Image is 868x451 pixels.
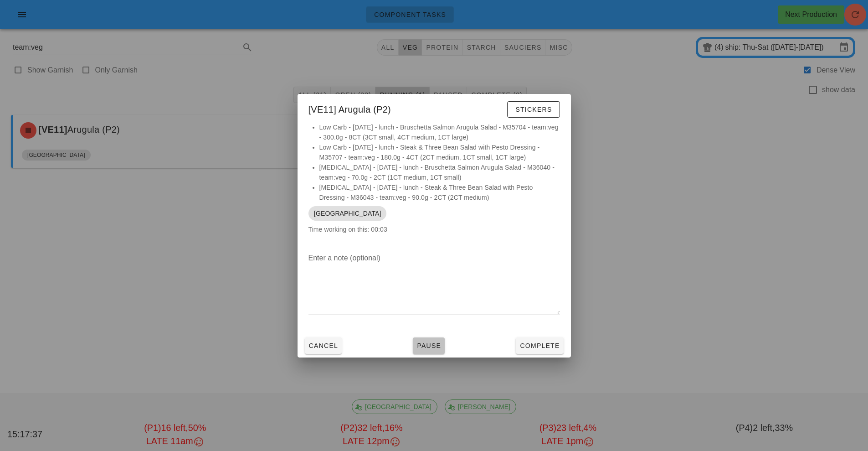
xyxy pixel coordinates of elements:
[314,206,381,221] span: [GEOGRAPHIC_DATA]
[507,101,560,118] button: Stickers
[516,337,563,354] button: Complete
[519,342,560,349] span: Complete
[308,342,339,349] span: Cancel
[319,122,560,142] li: Low Carb - [DATE] - lunch - Bruschetta Salmon Arugula Salad - M35704 - team:veg - 300.0g - 8CT (3...
[305,337,342,354] button: Cancel
[319,162,560,182] li: [MEDICAL_DATA] - [DATE] - lunch - Bruschetta Salmon Arugula Salad - M36040 - team:veg - 70.0g - 2...
[515,106,552,113] span: Stickers
[298,122,571,244] div: Time working on this: 00:03
[319,182,560,202] li: [MEDICAL_DATA] - [DATE] - lunch - Steak & Three Bean Salad with Pesto Dressing - M36043 - team:ve...
[413,337,445,354] button: Pause
[319,142,560,162] li: Low Carb - [DATE] - lunch - Steak & Three Bean Salad with Pesto Dressing - M35707 - team:veg - 18...
[416,342,441,349] span: Pause
[298,94,571,122] div: [VE11] Arugula (P2)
